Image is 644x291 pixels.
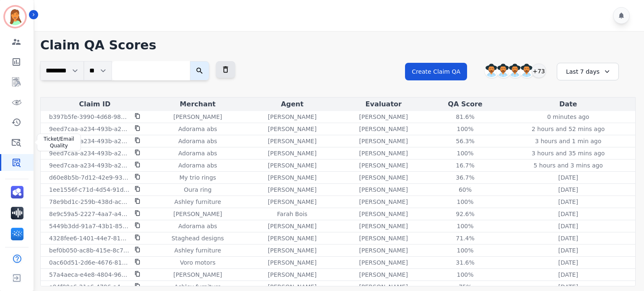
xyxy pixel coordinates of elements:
p: [PERSON_NAME] [359,270,408,279]
div: 81.6% [447,113,484,121]
p: [DATE] [558,283,578,291]
p: [PERSON_NAME] [359,198,408,206]
p: [PERSON_NAME] [268,222,317,230]
p: [PERSON_NAME] [359,173,408,182]
p: [PERSON_NAME] [268,185,317,194]
div: 36.7% [447,173,484,182]
div: 100% [447,125,484,133]
p: [PERSON_NAME] [359,125,408,133]
div: Agent [248,99,336,109]
p: My trio rings [179,173,216,182]
p: [PERSON_NAME] [359,113,408,121]
div: 75% [447,283,484,291]
p: [PERSON_NAME] [268,283,317,291]
p: [PERSON_NAME] [359,210,408,218]
p: [PERSON_NAME] [359,246,408,255]
p: 78e9bd1c-259b-438d-ac8d-e998966eceac [49,198,130,206]
p: Adorama abs [178,222,217,230]
p: Farah Bois [277,210,307,218]
p: 9eed7caa-a234-493b-a2aa-cbde99789e1f [49,161,130,170]
img: Bordered avatar [5,7,25,27]
p: [PERSON_NAME] [268,125,317,133]
p: [DATE] [558,210,578,218]
p: [PERSON_NAME] [359,283,408,291]
p: [PERSON_NAME] [268,234,317,242]
p: 8e9c59a5-2227-4aa7-a435-426e7fdb057e [49,210,130,218]
p: 5449b3dd-91a7-43b1-85df-fab6e514bca5 [49,222,130,230]
div: Last 7 days [557,63,619,80]
p: d60e8b5b-7d12-42e9-9328-b3967cd5a013 [49,173,130,182]
p: 57a4aeca-e4e8-4804-96b6-bf39d7f1c307 [49,270,130,279]
div: 56.3% [447,137,484,145]
p: [PERSON_NAME] [359,222,408,230]
div: 60% [447,185,484,194]
p: [PERSON_NAME] [268,246,317,255]
p: [PERSON_NAME] [268,270,317,279]
p: [PERSON_NAME] [268,113,317,121]
p: [DATE] [558,258,578,267]
div: 71.4% [447,234,484,242]
div: Date [503,99,634,109]
p: 3 hours and 35 mins ago [532,149,605,157]
p: [PERSON_NAME] [359,234,408,242]
div: +73 [532,64,546,78]
div: 92.6% [447,210,484,218]
p: [PERSON_NAME] [173,210,222,218]
p: [PERSON_NAME] [359,149,408,157]
p: e94f80e6-21e6-4796-a4ad-845196c452d8 [49,283,130,291]
p: 9eed7caa-a234-493b-a2aa-cbde99789e1f [49,149,130,157]
p: [PERSON_NAME] [268,149,317,157]
p: [PERSON_NAME] [268,198,317,206]
p: Adorama abs [178,125,217,133]
div: QA Score [431,99,500,109]
p: Staghead designs [171,234,224,242]
h1: Claim QA Scores [40,38,636,53]
p: [PERSON_NAME] [359,185,408,194]
p: 5 hours and 3 mins ago [533,161,603,170]
p: [PERSON_NAME] [268,173,317,182]
p: [DATE] [558,246,578,255]
p: [PERSON_NAME] [359,137,408,145]
p: bef0b050-ac8b-415e-8c7a-ed1330f4f300 [49,246,130,255]
div: 100% [447,149,484,157]
p: Oura ring [184,185,212,194]
div: 31.6% [447,258,484,267]
div: 100% [447,270,484,279]
button: Create Claim QA [405,63,467,80]
p: 0ac60d51-2d6e-4676-8113-af5f42dde11d [49,258,130,267]
p: [DATE] [558,185,578,194]
p: Adorama abs [178,161,217,170]
p: b397b5fe-3990-4d68-9872-33266d4b39df [49,113,130,121]
p: [PERSON_NAME] [268,137,317,145]
div: 100% [447,198,484,206]
p: [PERSON_NAME] [268,258,317,267]
div: 100% [447,246,484,255]
p: [DATE] [558,270,578,279]
div: 16.7% [447,161,484,170]
p: Ashley furniture [174,283,221,291]
p: [DATE] [558,222,578,230]
p: 3 hours and 1 min ago [535,137,601,145]
p: 9eed7caa-a234-493b-a2aa-cbde99789e1f [49,125,130,133]
p: [PERSON_NAME] [173,270,222,279]
p: 9eed7caa-a234-493b-a2aa-cbde99789e1f [49,137,130,145]
p: 2 hours and 52 mins ago [532,125,605,133]
p: [DATE] [558,198,578,206]
p: Adorama abs [178,137,217,145]
p: 4328fee6-1401-44e7-814b-b81243b1c27a [49,234,130,242]
p: Ashley furniture [174,246,221,255]
p: 0 minutes ago [547,113,589,121]
div: Claim ID [42,99,147,109]
p: [DATE] [558,173,578,182]
p: [DATE] [558,234,578,242]
p: Voro motors [180,258,216,267]
div: Merchant [151,99,245,109]
p: 1ee1556f-c71d-4d54-91db-457daa1423f9 [49,185,130,194]
p: [PERSON_NAME] [359,161,408,170]
div: 100% [447,222,484,230]
p: Ashley furniture [174,198,221,206]
div: Evaluator [340,99,428,109]
p: Adorama abs [178,149,217,157]
p: [PERSON_NAME] [359,258,408,267]
p: [PERSON_NAME] [268,161,317,170]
